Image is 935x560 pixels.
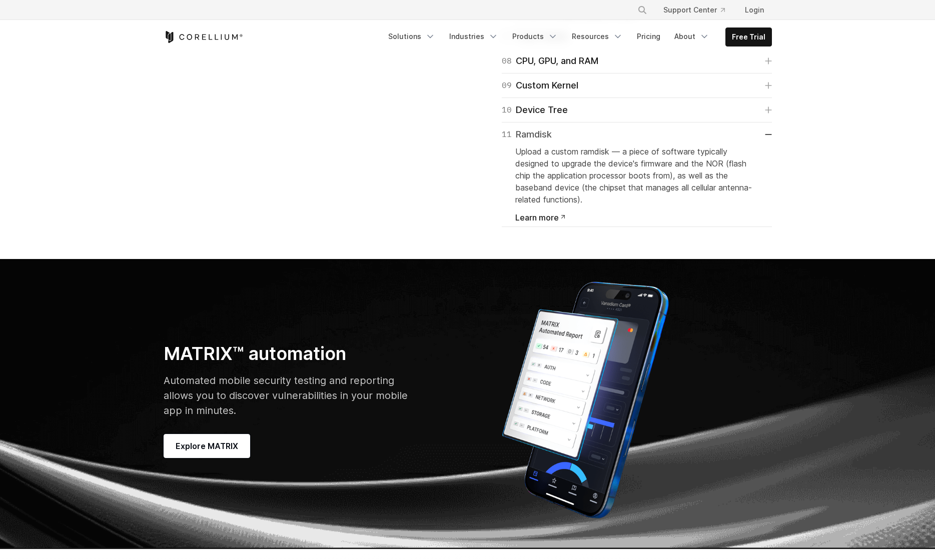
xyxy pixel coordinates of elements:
div: Navigation Menu [625,1,772,19]
a: Free Trial [726,28,771,46]
div: Navigation Menu [382,27,772,46]
a: 09Custom Kernel [502,78,772,92]
img: Corellium's virtual hardware platform; MATRIX Automated Report [478,275,693,525]
a: About [668,27,715,45]
div: Device Tree [502,103,568,117]
div: CPU, GPU, and RAM [502,54,598,68]
a: Resources [566,27,629,45]
a: Explore MATRIX [164,434,250,458]
div: Ramdisk [502,127,552,141]
a: Learn more [515,213,565,221]
a: Industries [443,27,504,45]
span: Upload a custom ramdisk — a piece of software typically designed to upgrade the device's firmware... [515,146,752,204]
a: Corellium Home [164,31,243,43]
a: Products [506,27,564,45]
a: 11Ramdisk [502,127,772,141]
a: 10Device Tree [502,103,772,117]
span: Automated mobile security testing and reporting allows you to discover vulnerabilities in your mo... [164,374,408,416]
button: Search [633,1,651,19]
span: 09 [502,78,512,92]
span: 11 [502,127,512,141]
h3: MATRIX™ automation [164,342,408,365]
a: Support Center [655,1,733,19]
span: Explore MATRIX [176,440,238,452]
span: 08 [502,54,512,68]
a: 08CPU, GPU, and RAM [502,54,772,68]
a: Pricing [631,27,666,45]
a: Login [737,1,772,19]
span: 10 [502,103,512,117]
a: Solutions [382,27,441,45]
div: Custom Kernel [502,78,578,92]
